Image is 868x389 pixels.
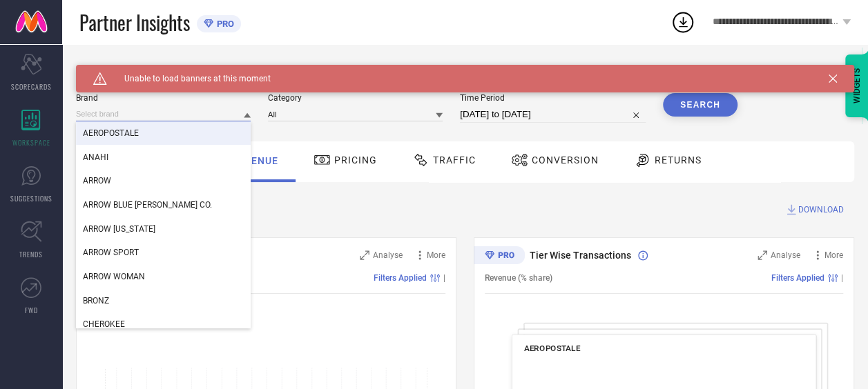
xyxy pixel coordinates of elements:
[268,93,443,103] span: Category
[12,137,50,148] span: WORKSPACE
[373,250,403,260] span: Analyse
[11,81,52,92] span: SCORECARDS
[76,146,251,169] div: ANAHI
[771,250,800,260] span: Analyse
[655,154,702,166] span: Returns
[76,265,251,288] div: ARROW WOMAN
[841,273,843,283] span: |
[83,272,145,281] span: ARROW WOMAN
[76,107,251,121] input: Select brand
[530,250,631,261] span: Tier Wise Transactions
[83,200,212,210] span: ARROW BLUE [PERSON_NAME] CO.
[107,74,271,83] span: Unable to load banners at this moment
[76,289,251,312] div: BRONZ
[460,106,646,123] input: Select time period
[10,193,52,203] span: SUGGESTIONS
[671,10,695,34] div: Open download list
[427,250,445,260] span: More
[79,8,190,37] span: Partner Insights
[758,250,767,260] svg: Zoom
[76,217,251,241] div: ARROW NEW YORK
[25,305,38,315] span: FWD
[460,93,646,103] span: Time Period
[83,224,155,234] span: ARROW [US_STATE]
[83,176,111,186] span: ARROW
[83,296,109,306] span: BRONZ
[532,154,599,166] span: Conversion
[213,19,234,29] span: PRO
[76,121,251,145] div: AEROPOSTALE
[663,93,737,117] button: Search
[360,250,369,260] svg: Zoom
[798,203,844,217] span: DOWNLOAD
[76,193,251,217] div: ARROW BLUE JEAN CO.
[824,250,843,260] span: More
[76,312,251,336] div: CHEROKEE
[83,128,139,138] span: AEROPOSTALE
[76,241,251,264] div: ARROW SPORT
[474,246,525,267] div: Premium
[83,152,108,162] span: ANAHI
[443,273,445,283] span: |
[374,273,427,283] span: Filters Applied
[524,343,581,353] span: AEROPOSTALE
[76,93,251,103] span: Brand
[433,154,476,166] span: Traffic
[771,273,824,283] span: Filters Applied
[231,155,278,166] span: Revenue
[19,249,43,259] span: TRENDS
[485,273,552,283] span: Revenue (% share)
[76,65,172,76] span: SYSTEM WORKSPACE
[334,154,377,166] span: Pricing
[83,248,139,257] span: ARROW SPORT
[83,319,125,329] span: CHEROKEE
[76,169,251,192] div: ARROW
